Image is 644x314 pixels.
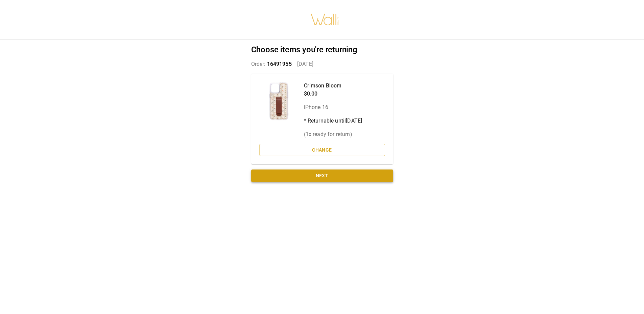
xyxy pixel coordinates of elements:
[267,61,292,67] span: 16491955
[251,169,393,182] button: Next
[251,45,393,55] h2: Choose items you're returning
[304,103,362,111] p: iPhone 16
[304,117,362,125] p: * Returnable until [DATE]
[304,90,362,98] p: $0.00
[310,5,339,34] img: walli-inc.myshopify.com
[259,144,385,156] button: Change
[304,130,362,138] p: ( 1 x ready for return)
[251,60,393,68] p: Order: [DATE]
[304,82,362,90] p: Crimson Bloom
